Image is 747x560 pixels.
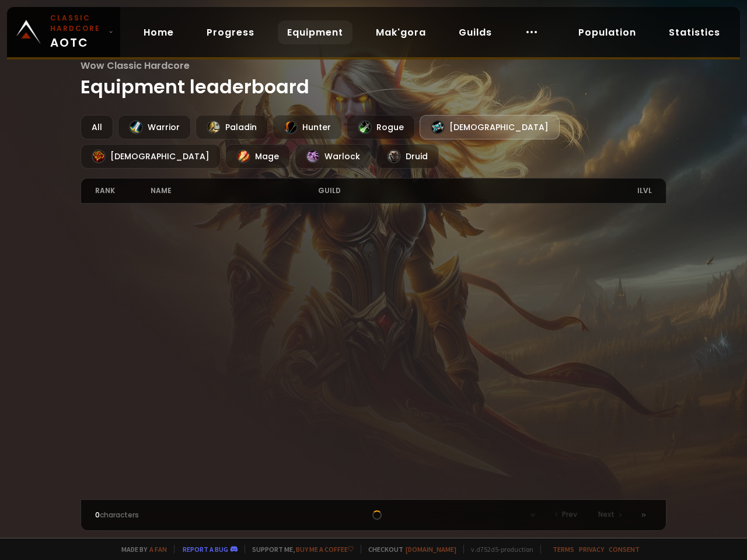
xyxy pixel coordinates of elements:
[318,178,596,203] div: guild
[278,20,352,44] a: Equipment
[361,545,456,554] span: Checkout
[50,13,104,34] small: Classic Hardcore
[95,178,151,203] div: rank
[463,545,533,554] span: v. d752d5 - production
[376,144,439,169] div: Druid
[134,20,183,44] a: Home
[609,545,640,554] a: Consent
[295,144,371,169] div: Warlock
[579,545,604,554] a: Privacy
[114,545,167,554] span: Made by
[95,510,100,520] span: 0
[225,144,290,169] div: Mage
[569,20,645,44] a: Population
[420,115,560,139] div: [DEMOGRAPHIC_DATA]
[659,20,729,44] a: Statistics
[562,509,577,520] span: Prev
[183,545,228,554] a: Report a bug
[95,510,235,520] div: characters
[81,58,667,73] span: Wow Classic Hardcore
[347,115,415,139] div: Rogue
[196,115,268,139] div: Paladin
[449,20,501,44] a: Guilds
[81,115,113,139] div: All
[149,545,167,554] a: a fan
[273,115,342,139] div: Hunter
[7,7,120,57] a: Classic HardcoreAOTC
[366,20,435,44] a: Mak'gora
[553,545,574,554] a: Terms
[406,545,456,554] a: [DOMAIN_NAME]
[81,144,221,169] div: [DEMOGRAPHIC_DATA]
[81,58,667,101] h1: Equipment leaderboard
[118,115,191,139] div: Warrior
[197,20,264,44] a: Progress
[296,545,354,554] a: Buy me a coffee
[598,509,615,520] span: Next
[596,178,652,203] div: ilvl
[151,178,317,203] div: name
[245,545,354,554] span: Support me,
[50,13,104,51] span: AOTC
